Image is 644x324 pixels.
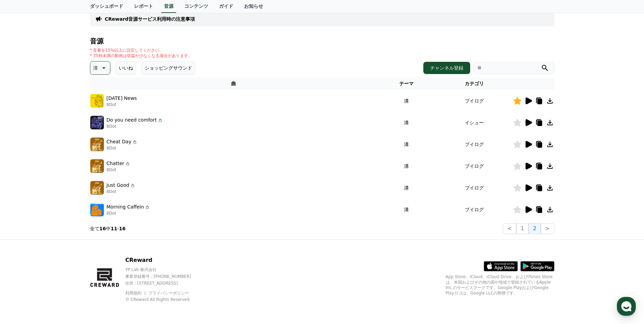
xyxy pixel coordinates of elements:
[116,61,136,75] button: いいね
[377,77,436,90] th: テーマ
[125,274,204,279] p: 事業登録番号 : [PHONE_NUMBER]
[90,94,104,108] img: music
[516,223,529,234] button: 1
[2,215,45,232] a: Home
[90,138,104,151] img: music
[377,90,436,112] td: 溝
[107,211,150,216] p: 8Dot
[436,90,513,112] td: ブイログ
[436,77,513,90] th: カテゴリ
[125,267,204,272] p: YP Lab 株式会社
[436,133,513,155] td: ブイログ
[90,48,192,53] p: * 音量を15%以上に設定してください。
[107,160,125,167] p: Chatter
[107,124,163,129] p: 8Dot
[90,181,104,195] img: music
[377,155,436,177] td: 溝
[107,182,129,189] p: Just Good
[377,199,436,220] td: 溝
[541,223,554,234] button: >
[90,61,110,75] button: 溝
[100,226,117,231] span: Settings
[125,297,204,302] p: © CReward All Rights Reserved.
[107,116,157,124] p: Do you need comfort
[436,155,513,177] td: ブイログ
[503,223,516,234] button: <
[88,215,130,232] a: Settings
[377,112,436,133] td: 溝
[107,138,131,145] p: Cheat Day
[90,225,126,232] p: 全て 中 -
[45,215,88,232] a: Messages
[125,281,204,286] p: 住所 : [STREET_ADDRESS]
[107,102,137,107] p: 8Dot
[436,199,513,220] td: ブイログ
[446,274,554,296] p: App Store、iCloud、iCloud Drive、およびiTunes Storeは、米国およびその他の国や地域で登録されているApple Inc.のサービスマークです。Google P...
[148,291,189,295] a: プライバシーポリシー
[436,112,513,133] td: イシュー
[99,226,106,231] strong: 16
[56,226,76,231] span: Messages
[107,203,144,211] p: Morning Caffein
[107,167,131,173] p: 8Dot
[377,133,436,155] td: 溝
[107,145,137,151] p: 8Dot
[90,116,104,129] img: music
[436,177,513,199] td: ブイログ
[107,189,135,194] p: 8Dot
[529,223,541,234] button: 2
[105,16,195,22] a: CReward音源サービス利用時の注意事項
[125,256,204,264] p: CReward
[111,226,117,231] strong: 11
[107,95,137,102] p: [DATE] News
[90,203,104,216] img: music
[90,37,554,45] h4: 音源
[90,159,104,173] img: music
[119,226,126,231] strong: 16
[17,226,29,231] span: Home
[90,77,377,90] th: 曲
[377,177,436,199] td: 溝
[423,62,470,74] button: チャンネル登録
[125,291,147,295] a: 利用規約
[93,63,98,73] p: 溝
[90,53,192,58] p: * 35秒未満の動画は収益が少なくなる場合があります。
[142,61,195,75] button: ショッピングサウンド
